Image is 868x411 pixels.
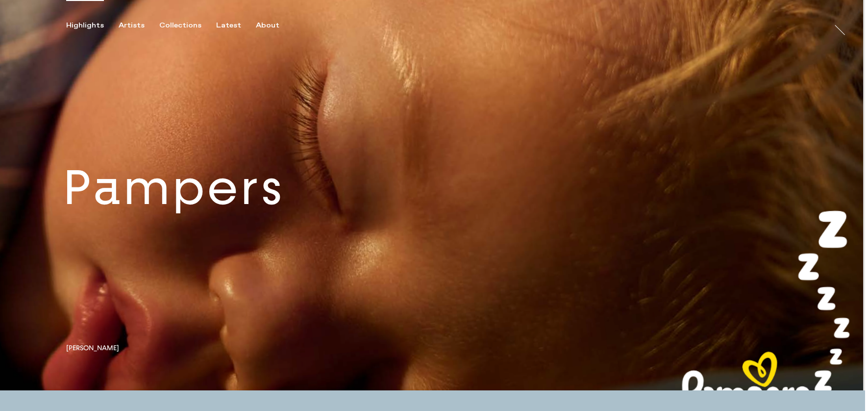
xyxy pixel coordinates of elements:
[159,21,216,30] button: Collections
[159,21,201,30] div: Collections
[119,21,159,30] button: Artists
[216,21,241,30] div: Latest
[66,21,104,30] div: Highlights
[256,21,294,30] button: About
[216,21,256,30] button: Latest
[256,21,279,30] div: About
[119,21,145,30] div: Artists
[66,21,119,30] button: Highlights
